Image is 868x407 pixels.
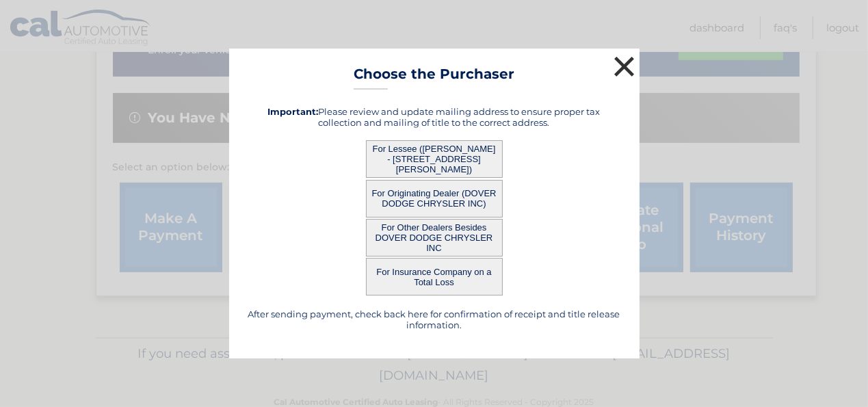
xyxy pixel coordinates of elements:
[366,140,503,178] button: For Lessee ([PERSON_NAME] - [STREET_ADDRESS][PERSON_NAME])
[354,66,514,90] h3: Choose the Purchaser
[268,106,319,117] strong: Important:
[246,308,622,330] h5: After sending payment, check back here for confirmation of receipt and title release information.
[366,180,503,218] button: For Originating Dealer (DOVER DODGE CHRYSLER INC)
[611,53,638,80] button: ×
[246,106,622,128] h5: Please review and update mailing address to ensure proper tax collection and mailing of title to ...
[366,219,503,257] button: For Other Dealers Besides DOVER DODGE CHRYSLER INC
[366,258,503,296] button: For Insurance Company on a Total Loss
